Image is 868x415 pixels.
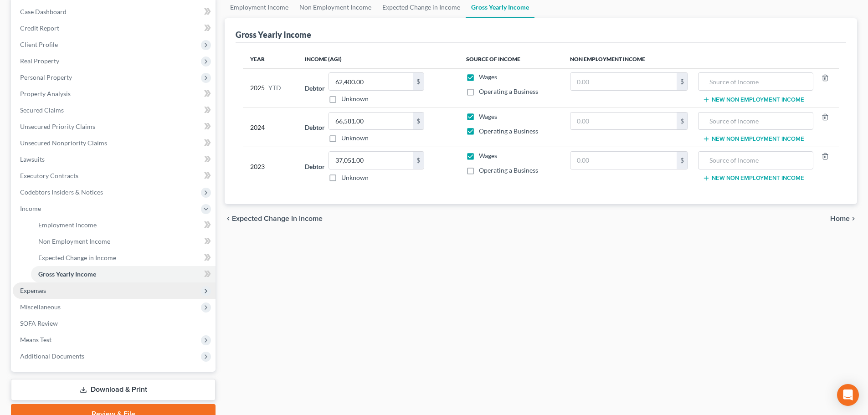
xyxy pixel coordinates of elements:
[459,50,563,68] th: Source of Income
[20,336,51,343] span: Means Test
[305,162,325,171] label: Debtor
[31,266,216,282] a: Gross Yearly Income
[677,152,688,169] div: $
[20,41,58,48] span: Client Profile
[11,379,216,400] a: Download & Print
[703,152,808,169] input: Source of Income
[225,215,323,222] button: chevron_left Expected Change in Income
[13,315,216,332] a: SOFA Review
[243,50,298,68] th: Year
[20,24,59,32] span: Credit Report
[232,215,323,222] span: Expected Change in Income
[20,139,107,147] span: Unsecured Nonpriority Claims
[250,112,290,143] div: 2024
[20,123,95,130] span: Unsecured Priority Claims
[20,303,61,311] span: Miscellaneous
[570,113,677,130] input: 0.00
[20,57,59,65] span: Real Property
[479,127,538,135] span: Operating a Business
[20,172,78,179] span: Executory Contracts
[329,113,413,130] input: 0.00
[20,319,58,327] span: SOFA Review
[703,113,808,130] input: Source of Income
[830,215,857,222] button: Home chevron_right
[850,215,857,222] i: chevron_right
[20,287,46,294] span: Expenses
[13,168,216,184] a: Executory Contracts
[570,73,677,90] input: 0.00
[31,250,216,266] a: Expected Change in Income
[31,233,216,250] a: Non Employment Income
[20,188,103,196] span: Codebtors Insiders & Notices
[329,152,413,169] input: 0.00
[20,8,67,15] span: Case Dashboard
[570,152,677,169] input: 0.00
[20,205,41,212] span: Income
[341,173,369,182] label: Unknown
[268,83,281,92] span: YTD
[298,50,458,68] th: Income (AGI)
[479,87,538,95] span: Operating a Business
[341,94,369,103] label: Unknown
[703,135,804,143] button: New Non Employment Income
[13,20,216,36] a: Credit Report
[703,174,804,182] button: New Non Employment Income
[413,152,424,169] div: $
[31,217,216,233] a: Employment Income
[413,113,424,130] div: $
[413,73,424,90] div: $
[20,352,84,360] span: Additional Documents
[13,151,216,168] a: Lawsuits
[38,237,110,245] span: Non Employment Income
[830,215,850,222] span: Home
[305,123,325,132] label: Debtor
[225,215,232,222] i: chevron_left
[479,166,538,174] span: Operating a Business
[20,73,72,81] span: Personal Property
[236,29,311,40] div: Gross Yearly Income
[563,50,839,68] th: Non Employment Income
[703,96,804,103] button: New Non Employment Income
[305,83,325,93] label: Debtor
[250,72,290,103] div: 2025
[13,102,216,118] a: Secured Claims
[20,106,64,114] span: Secured Claims
[13,4,216,20] a: Case Dashboard
[329,73,413,90] input: 0.00
[20,155,45,163] span: Lawsuits
[13,86,216,102] a: Property Analysis
[677,73,688,90] div: $
[837,384,859,406] div: Open Intercom Messenger
[13,135,216,151] a: Unsecured Nonpriority Claims
[677,113,688,130] div: $
[341,133,369,143] label: Unknown
[479,152,497,159] span: Wages
[250,151,290,182] div: 2023
[38,254,116,261] span: Expected Change in Income
[38,270,96,278] span: Gross Yearly Income
[479,113,497,120] span: Wages
[703,73,808,90] input: Source of Income
[20,90,71,97] span: Property Analysis
[13,118,216,135] a: Unsecured Priority Claims
[479,73,497,81] span: Wages
[38,221,97,229] span: Employment Income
